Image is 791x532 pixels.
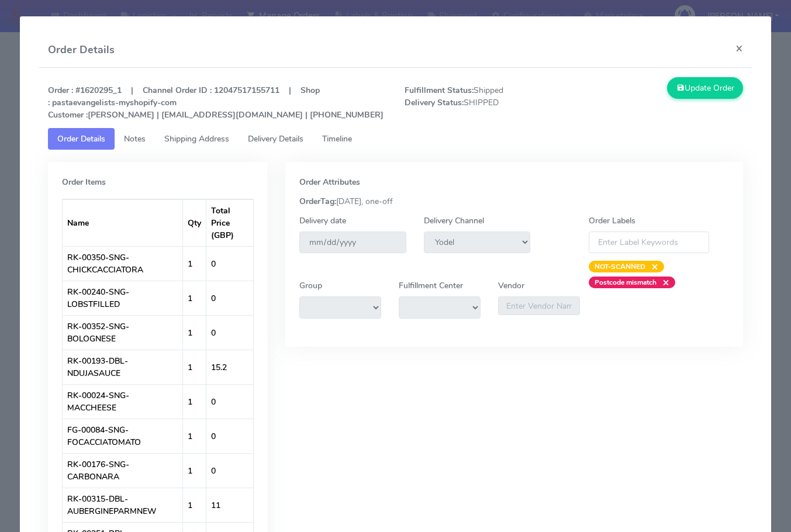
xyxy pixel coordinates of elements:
[48,109,88,120] strong: Customer :
[183,488,206,522] td: 1
[183,315,206,350] td: 1
[657,277,669,288] span: ×
[63,315,183,350] td: RK-00352-SNG-BOLOGNESE
[667,77,743,99] button: Update Order
[206,419,254,453] td: 0
[498,279,524,292] label: Vendor
[183,419,206,453] td: 1
[299,215,346,227] label: Delivery date
[48,128,743,150] ul: Tabs
[57,133,105,144] span: Order Details
[206,350,254,384] td: 15.2
[498,296,580,315] input: Enter Vendor Name
[48,42,115,58] h4: Order Details
[183,199,206,246] th: Qty
[63,246,183,281] td: RK-00350-SNG-CHICKCACCIATORA
[595,278,657,287] strong: Postcode mismatch
[63,453,183,488] td: RK-00176-SNG-CARBONARA
[183,281,206,315] td: 1
[726,33,752,64] button: Close
[164,133,229,144] span: Shipping Address
[405,85,474,96] strong: Fulfillment Status:
[183,246,206,281] td: 1
[405,97,464,108] strong: Delivery Status:
[124,133,146,144] span: Notes
[322,133,352,144] span: Timeline
[206,315,254,350] td: 0
[206,281,254,315] td: 0
[63,350,183,384] td: RK-00193-DBL-NDUJASAUCE
[63,199,183,246] th: Name
[63,281,183,315] td: RK-00240-SNG-LOBSTFILLED
[396,84,574,121] span: Shipped SHIPPED
[399,279,463,292] label: Fulfillment Center
[206,246,254,281] td: 0
[183,453,206,488] td: 1
[589,232,709,253] input: Enter Label Keywords
[299,196,336,207] strong: OrderTag:
[589,215,635,227] label: Order Labels
[63,488,183,522] td: RK-00315-DBL-AUBERGINEPARMNEW
[62,177,106,188] strong: Order Items
[424,215,484,227] label: Delivery Channel
[595,262,645,271] strong: NOT-SCANNED
[48,85,384,120] strong: Order : #1620295_1 | Channel Order ID : 12047517155711 | Shop : pastaevangelists-myshopify-com [P...
[299,177,360,188] strong: Order Attributes
[206,384,254,419] td: 0
[206,488,254,522] td: 11
[63,384,183,419] td: RK-00024-SNG-MACCHEESE
[299,279,322,292] label: Group
[183,350,206,384] td: 1
[183,384,206,419] td: 1
[206,453,254,488] td: 0
[206,199,254,246] th: Total Price (GBP)
[63,419,183,453] td: FG-00084-SNG-FOCACCIATOMATO
[291,195,738,208] div: [DATE], one-off
[248,133,303,144] span: Delivery Details
[645,261,658,272] span: ×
